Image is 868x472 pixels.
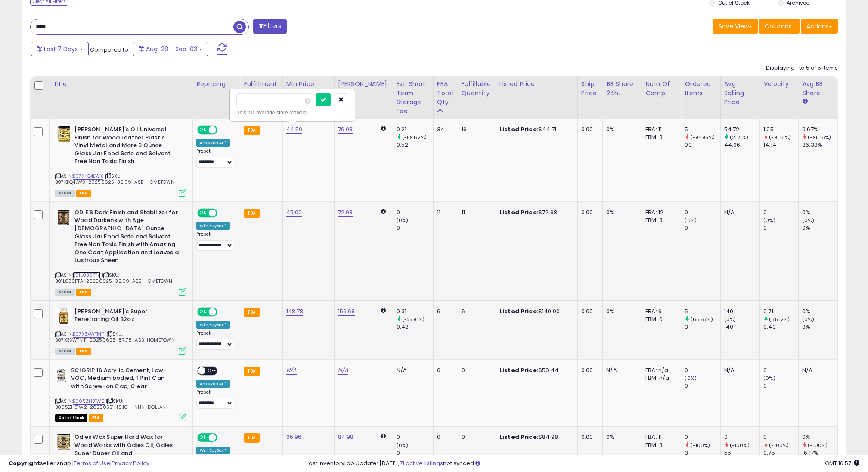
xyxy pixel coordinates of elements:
div: 34 [437,126,451,133]
div: BB Share 24h. [606,80,638,98]
div: FBA: 11 [645,126,674,133]
span: Compared to: [90,46,130,54]
small: (-94.95%) [691,134,715,141]
a: Privacy Policy [112,459,149,467]
div: 0% [606,433,635,441]
div: Num of Comp. [645,80,677,98]
small: (0%) [685,375,697,382]
a: B07XKQ4LWX [73,173,103,180]
span: FBA [76,289,91,296]
img: 51WspLjBoGL._SL40_.jpg [55,209,72,226]
div: 0 [397,433,433,441]
div: 0 [685,224,720,232]
a: B07X3XWTMF [73,330,104,338]
div: 0.43 [763,323,798,331]
small: (0%) [802,217,814,224]
small: (0%) [802,316,814,323]
small: (-100%) [769,442,789,449]
div: FBM: n/a [645,374,674,382]
b: Listed Price: [499,125,539,133]
a: 44.50 [286,125,303,134]
div: 0% [606,209,635,216]
span: All listings that are currently out of stock and unavailable for purchase on Amazon [55,414,87,422]
div: 0 [685,209,720,216]
div: Ship Price [581,80,599,98]
div: 11 [462,209,489,216]
div: 0.00 [581,209,596,216]
div: Win BuyBox * [196,222,230,230]
div: 0 [685,433,720,441]
img: 51JHjb6y3eL._SL40_.jpg [55,126,72,143]
div: Amazon AI * [196,380,230,388]
span: ON [198,434,209,441]
div: 0 [724,433,760,441]
b: [PERSON_NAME]'s Super Penetrating Oil 32oz [74,308,179,326]
div: Win BuyBox * [196,321,230,329]
button: Filters [253,19,287,34]
div: $50.44 [499,367,571,374]
small: (0%) [397,442,409,449]
small: (-100%) [730,442,750,449]
div: FBM: 3 [645,441,674,449]
div: Preset: [196,330,233,350]
span: | SKU: B01L036PTA_20250625_32.99_ASB_HOMETOWN [55,271,172,284]
div: Avg Selling Price [724,80,756,107]
div: 36.33% [802,141,837,149]
div: Fulfillment [244,80,279,89]
div: Amazon AI * [196,139,230,147]
div: 0.43 [397,323,433,331]
button: Aug-28 - Sep-03 [133,42,208,56]
span: ON [198,209,209,216]
small: FBA [244,308,260,317]
div: Ordered Items [685,80,716,98]
div: 6 [462,308,489,315]
button: Last 7 Days [31,42,89,56]
div: 0.00 [581,433,596,441]
strong: Copyright [9,459,40,467]
a: 84.98 [338,433,354,441]
div: 0 [763,433,798,441]
div: $44.71 [499,126,571,133]
b: Listed Price: [499,366,539,374]
button: Columns [759,19,800,34]
div: 0.52 [397,141,433,149]
div: 0.67% [802,126,837,133]
div: 0 [763,209,798,216]
span: Columns [765,22,792,31]
div: $140.00 [499,308,571,315]
div: 16 [462,126,489,133]
a: N/A [286,366,297,375]
div: Displaying 1 to 5 of 5 items [766,64,838,72]
div: 140 [724,323,760,331]
span: ON [198,126,209,134]
span: ON [198,308,209,315]
div: 5 [685,308,720,315]
div: ASIN: [55,367,186,421]
a: 148.78 [286,307,304,316]
b: ODIE'S Dark Finish and Stabilizer for Wood Darkens with Age [DEMOGRAPHIC_DATA] Ounce Glass Jar Fo... [74,209,179,267]
div: 0 [397,224,433,232]
div: N/A [724,367,753,374]
small: (-59.62%) [402,134,427,141]
div: ASIN: [55,126,186,196]
div: ASIN: [55,209,186,295]
button: Actions [801,19,838,34]
div: 0% [802,224,837,232]
div: 0.00 [581,126,596,133]
div: Avg BB Share [802,80,834,98]
div: 0 [397,209,433,216]
img: 41rEGew1nyL._SL40_.jpg [55,308,72,325]
div: [PERSON_NAME] [338,80,389,89]
span: OFF [205,367,219,374]
div: Est. Short Term Storage Fee [397,80,430,116]
div: Last InventoryLab Update: [DATE], not synced. [307,460,859,468]
div: 0% [606,308,635,315]
a: B01L036PTA [73,271,101,279]
div: 0.00 [581,367,596,374]
div: $72.98 [499,209,571,216]
div: 0.00 [581,308,596,315]
div: Preset: [196,389,233,409]
small: (66.67%) [691,316,713,323]
div: 0 [763,367,798,374]
span: FBA [76,348,91,355]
